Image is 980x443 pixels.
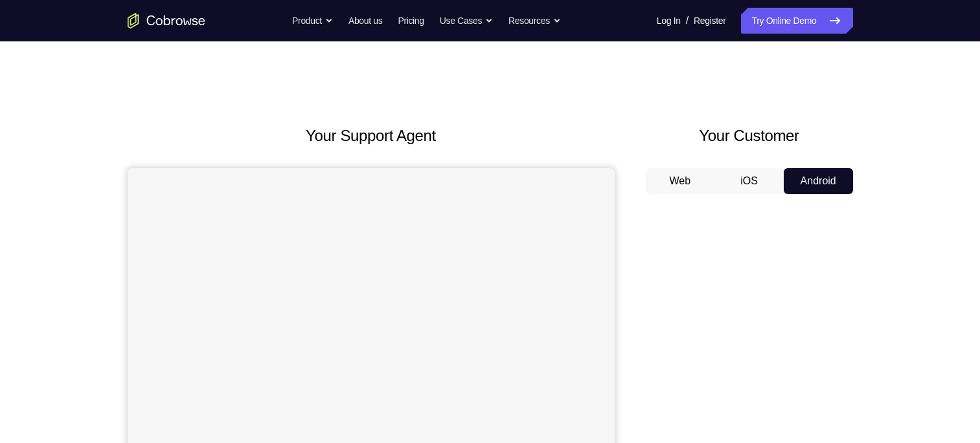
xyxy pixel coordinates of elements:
[741,8,852,34] a: Try Online Demo
[646,124,853,147] h2: Your Customer
[694,8,725,34] a: Register
[440,8,493,34] button: Use Cases
[128,124,615,147] h2: Your Support Agent
[714,168,784,194] button: iOS
[686,13,689,28] span: /
[348,8,382,34] a: About us
[508,8,561,34] button: Resources
[646,168,715,194] button: Web
[128,13,205,28] a: Go to the home page
[784,168,853,194] button: Android
[292,8,333,34] button: Product
[398,8,424,34] a: Pricing
[657,8,681,34] a: Log In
